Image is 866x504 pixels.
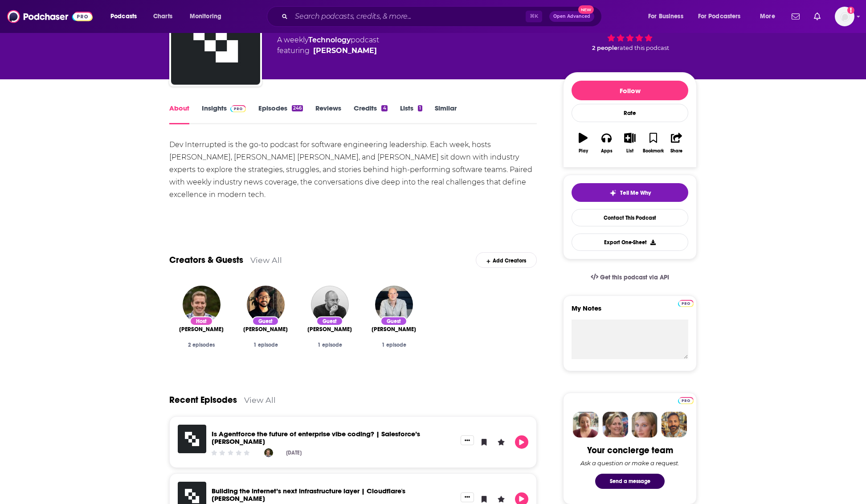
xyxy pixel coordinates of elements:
div: Guest [380,316,407,326]
span: Podcasts [110,10,137,23]
span: ⌘ K [526,11,542,22]
button: Leave a Rating [494,435,508,449]
a: Recent Episodes [169,394,237,406]
a: View All [250,255,282,265]
div: Search podcasts, credits, & more... [275,6,610,27]
img: Podchaser Pro [678,300,694,307]
button: Follow [572,81,688,100]
span: Open Advanced [553,14,590,19]
a: Similar [435,104,457,124]
a: Pro website [678,299,694,307]
span: Tell Me Why [620,189,651,197]
button: Show More Button [461,435,474,445]
button: Send a message [595,474,665,489]
img: Podchaser Pro [678,397,694,404]
a: InsightsPodchaser Pro [202,104,246,124]
img: Conor Bronsdon [264,448,273,457]
img: tell me why sparkle [609,189,617,197]
img: Conor Bronsdon [183,286,221,324]
button: open menu [754,9,786,24]
div: Play [579,148,588,154]
div: Guest [252,316,279,326]
div: Ask a question or make a request. [580,459,679,467]
div: Guest [316,316,343,326]
a: Episodes246 [258,104,303,124]
button: Share [665,127,688,159]
div: Rate [572,104,688,122]
button: Play [515,435,528,449]
button: tell me why sparkleTell Me Why [572,183,688,202]
img: Sam Lambert [311,286,349,324]
img: Tanmai Gopal [247,286,285,324]
img: Is Agentforce the future of enterprise vibe coding? | Salesforce’s Dan Fernandez [178,425,206,453]
button: Apps [595,127,618,159]
button: open menu [104,9,148,24]
svg: Add a profile image [847,7,854,14]
button: Show More Button [461,492,474,502]
div: 1 episode [369,342,419,348]
div: Host [190,316,213,326]
a: View All [244,395,276,405]
span: More [760,10,775,23]
button: Open AdvancedNew [549,11,594,22]
div: Your concierge team [587,445,673,456]
button: Bookmark Episode [478,435,491,449]
button: List [618,127,641,159]
a: Show notifications dropdown [810,9,824,24]
a: Tanmai Gopal [243,326,288,333]
div: List [626,148,633,154]
a: Is Agentforce the future of enterprise vibe coding? | Salesforce’s Dan Fernandez [212,430,420,446]
a: Lists1 [400,104,422,124]
div: 1 episode [305,342,355,348]
div: [DATE] [286,450,302,456]
div: Apps [601,148,613,154]
input: Search podcasts, credits, & more... [291,9,526,24]
a: About [169,104,189,124]
span: Charts [153,10,172,23]
button: open menu [184,9,233,24]
div: 4 [381,105,387,111]
div: A weekly podcast [277,35,379,56]
a: Reviews [315,104,341,124]
span: featuring [277,45,379,56]
div: Add Creators [476,252,537,268]
span: For Business [648,10,683,23]
a: Get this podcast via API [584,266,676,288]
span: [PERSON_NAME] [372,326,416,333]
span: Monitoring [190,10,221,23]
span: New [578,5,594,14]
div: Bookmark [643,148,664,154]
div: 1 episode [241,342,290,348]
a: Show notifications dropdown [788,9,803,24]
img: Will Larson [375,286,413,324]
a: Pro website [678,396,694,404]
button: Bookmark [641,127,665,159]
img: User Profile [835,7,854,26]
a: Charts [147,9,178,24]
button: Export One-Sheet [572,234,688,251]
div: Dev Interrupted is the go-to podcast for software engineering leadership. Each week, hosts [PERSO... [169,139,537,201]
label: My Notes [572,304,688,320]
span: Get this podcast via API [600,274,669,281]
div: 246 [292,105,303,111]
button: open menu [642,9,694,24]
button: Play [572,127,595,159]
span: Logged in as hannahlee98 [835,7,854,26]
a: Creators & Guests [169,254,243,266]
button: Show profile menu [835,7,854,26]
span: [PERSON_NAME] [307,326,352,333]
span: [PERSON_NAME] [179,326,224,333]
a: Will Larson [372,326,416,333]
a: Conor Bronsdon [179,326,224,333]
div: 2 episodes [176,342,226,348]
a: Conor Bronsdon [313,45,377,56]
div: 1 [418,105,422,111]
a: Contact This Podcast [572,209,688,226]
a: Sam Lambert [307,326,352,333]
img: Podchaser - Follow, Share and Rate Podcasts [7,8,93,25]
a: Credits4 [354,104,387,124]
